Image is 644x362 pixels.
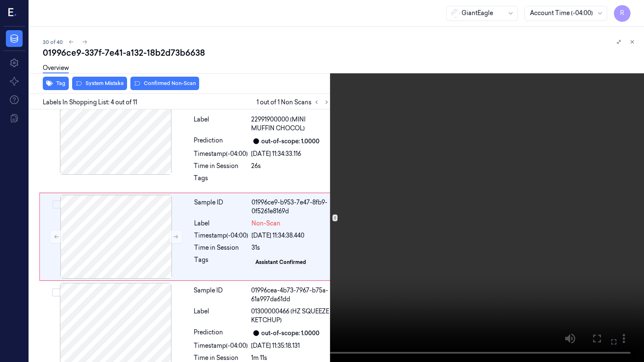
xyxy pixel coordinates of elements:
div: 31s [252,243,330,252]
button: R [614,5,631,22]
button: Confirmed Non-Scan [130,77,199,90]
div: out-of-scope: 1.0000 [261,137,319,146]
span: 22991900000 (MINI MUFFIN CHOCOL) [251,115,330,133]
div: Sample ID [194,286,248,304]
div: [DATE] 11:34:33.116 [251,150,330,158]
span: Non-Scan [252,219,280,228]
div: Time in Session [194,162,248,171]
div: Timestamp (-04:00) [194,231,248,240]
div: Label [194,219,248,228]
div: Sample ID [194,198,248,216]
div: Prediction [194,136,248,146]
div: Label [194,115,248,133]
a: Overview [43,64,69,73]
div: Assistant Confirmed [255,259,306,266]
div: Time in Session [194,243,248,252]
div: 26s [251,162,330,171]
span: Labels In Shopping List: 4 out of 11 [43,98,137,107]
button: Select row [52,200,61,209]
div: Timestamp (-04:00) [194,341,248,350]
button: Tag [43,77,69,90]
div: 01996ce9-337f-7e41-a132-18b2d73b6638 [43,47,637,59]
div: [DATE] 11:34:38.440 [252,231,330,240]
button: System Mistake [72,77,127,90]
span: 30 of 40 [43,39,63,46]
div: Timestamp (-04:00) [194,150,248,158]
div: Tags [194,174,248,187]
div: Label [194,307,248,325]
div: 01996cea-4b73-7967-b75a-61a997da61dd [251,286,330,304]
div: Prediction [194,328,248,338]
span: 01300000466 (HZ SQUEEZE KETCHUP) [251,307,330,325]
div: 01996ce9-b953-7e47-8fb9-0f5261e8169d [252,198,330,216]
div: Tags [194,256,248,269]
div: [DATE] 11:35:18.131 [251,341,330,350]
div: out-of-scope: 1.0000 [261,329,319,338]
button: Select row [52,288,60,297]
span: 1 out of 1 Non Scans [257,97,332,107]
